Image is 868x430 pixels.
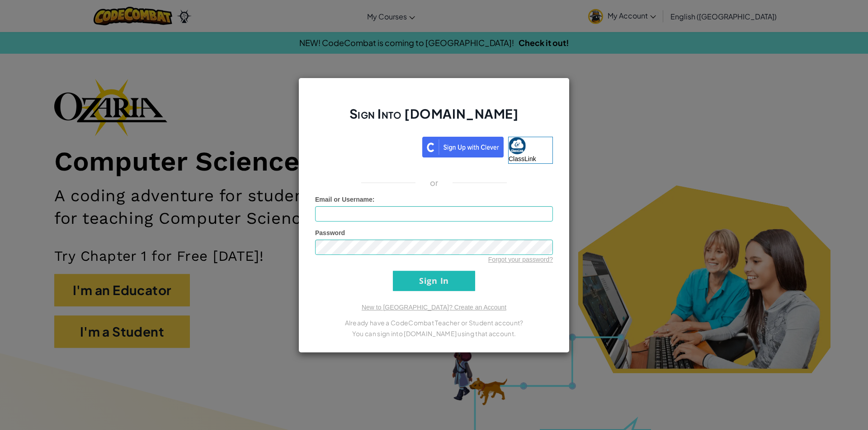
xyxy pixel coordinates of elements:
p: or [430,177,439,188]
img: clever_sso_button@2x.png [422,137,504,157]
input: Sign In [393,271,475,291]
iframe: Sign in with Google Button [311,136,422,156]
a: New to [GEOGRAPHIC_DATA]? Create an Account [362,304,506,311]
img: classlink-logo-small.png [509,137,526,154]
label: : [315,195,375,204]
span: Email or Username [315,196,373,203]
h2: Sign Into [DOMAIN_NAME] [315,105,553,131]
p: You can sign into [DOMAIN_NAME] using that account. [315,328,553,339]
p: Already have a CodeCombat Teacher or Student account? [315,317,553,328]
span: Password [315,229,345,236]
a: Forgot your password? [488,256,553,263]
span: ClassLink [509,155,536,162]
